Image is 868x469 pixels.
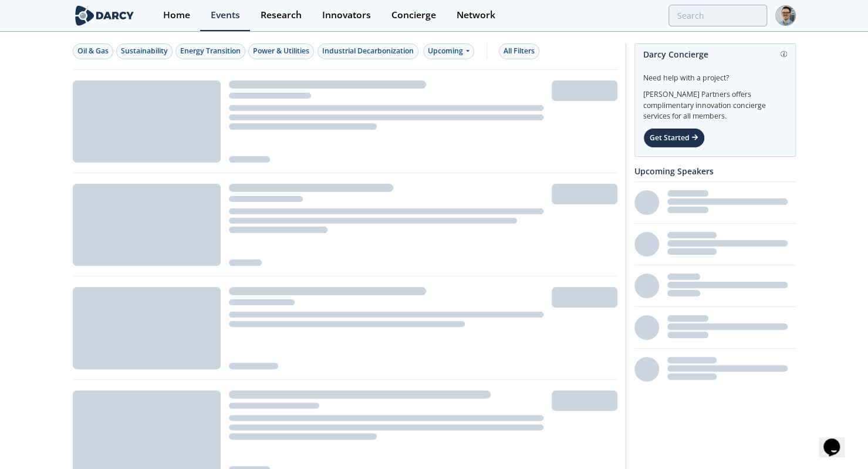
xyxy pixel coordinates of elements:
[180,46,241,56] div: Energy Transition
[175,43,245,59] button: Energy Transition
[73,5,137,26] img: logo-wide.svg
[318,43,418,59] button: Industrial Decarbonization
[248,43,314,59] button: Power & Utilities
[116,43,173,59] button: Sustainability
[322,46,414,56] div: Industrial Decarbonization
[634,161,796,181] div: Upcoming Speakers
[775,5,796,26] img: Profile
[504,46,535,56] div: All Filters
[643,44,787,65] div: Darcy Concierge
[668,5,767,26] input: Advanced Search
[261,11,302,20] div: Research
[423,43,474,59] div: Upcoming
[121,46,168,56] div: Sustainability
[819,422,856,457] iframe: chat widget
[643,65,787,83] div: Need help with a project?
[457,11,495,20] div: Network
[77,46,109,56] div: Oil & Gas
[781,51,787,58] img: information.svg
[73,43,113,59] button: Oil & Gas
[643,83,787,122] div: [PERSON_NAME] Partners offers complimentary innovation concierge services for all members.
[211,11,240,20] div: Events
[253,46,309,56] div: Power & Utilities
[163,11,190,20] div: Home
[322,11,371,20] div: Innovators
[643,128,705,148] div: Get Started
[499,43,539,59] button: All Filters
[391,11,436,20] div: Concierge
